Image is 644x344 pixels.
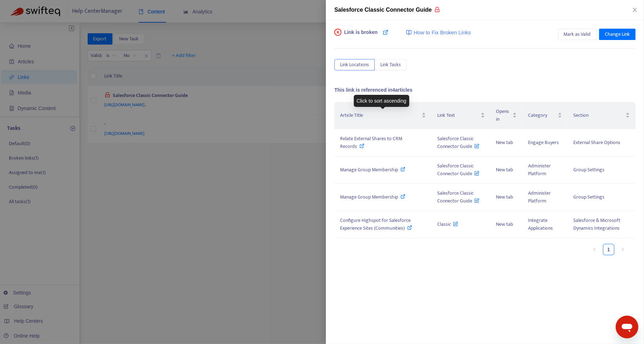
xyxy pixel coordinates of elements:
[334,7,432,13] span: Salesforce Classic Connector Guide
[334,29,341,36] span: close-circle
[334,59,375,70] button: Link Locations
[340,61,369,69] span: Link Locations
[605,30,630,38] span: Change Link
[589,244,600,255] li: Previous Page
[437,162,480,178] span: Salesforce Classic Connector Guide
[375,59,406,70] button: Link Tasks
[621,247,625,252] span: right
[437,134,480,150] span: Salesforce Classic Connector Guide
[632,7,638,13] span: close
[414,29,471,37] span: How to Fix Broken Links
[630,7,640,13] button: Close
[573,216,620,232] span: Salesforce & Microsoft Dynamics Integrations
[380,61,401,69] span: Link Tasks
[564,30,591,38] span: Mark as Valid
[434,7,440,12] span: lock
[406,29,471,37] a: How to Fix Broken Links
[592,247,597,252] span: left
[522,102,568,129] th: Category
[573,166,604,174] span: Group Settings
[528,189,551,205] span: Administer Platform
[340,166,398,174] span: Manage Group Membership
[573,193,604,201] span: Group Settings
[437,220,458,228] span: Classic
[496,138,514,147] span: New tab
[528,216,553,232] span: Integrate Applications
[496,220,514,228] span: New tab
[340,193,398,201] span: Manage Group Membership
[334,87,412,93] span: This link is referenced in 4 articles
[528,111,556,119] span: Category
[573,138,620,147] span: External Share Options
[432,102,491,129] th: Link Text
[603,244,614,255] a: 1
[340,111,420,119] span: Article Title
[340,216,411,232] span: Configure Highspot for Salesforce Experience Sites (Communities)
[437,111,479,119] span: Link Text
[603,244,614,255] li: 1
[340,134,402,150] span: Relate External Shares to CRM Records
[528,162,551,178] span: Administer Platform
[617,244,628,255] button: right
[437,189,480,205] span: Salesforce Classic Connector Guide
[334,102,432,129] th: Article Title
[568,102,636,129] th: Section
[589,244,600,255] button: left
[491,102,523,129] th: Opens in
[616,316,638,338] iframe: Button to launch messaging window
[528,138,559,147] span: Engage Buyers
[617,244,628,255] li: Next Page
[496,166,514,174] span: New tab
[496,108,511,123] span: Opens in
[344,29,378,43] span: Link is broken
[558,29,597,40] button: Mark as Valid
[573,111,624,119] span: Section
[496,193,514,201] span: New tab
[406,30,412,35] img: image-link
[599,29,636,40] button: Change Link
